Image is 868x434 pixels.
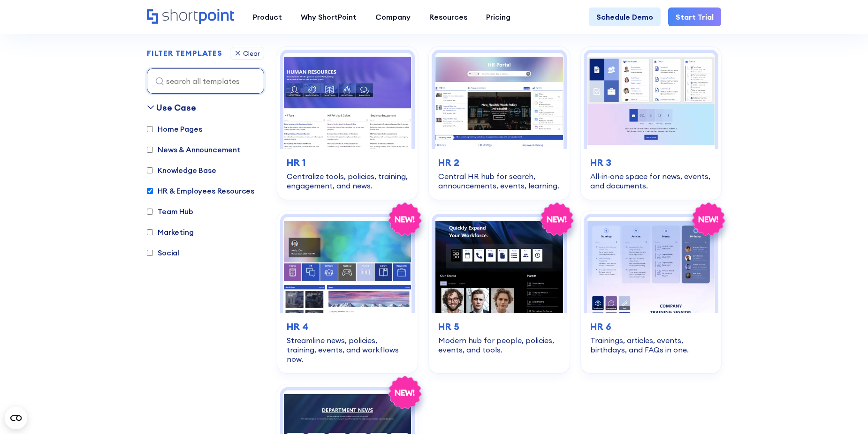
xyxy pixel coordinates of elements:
img: HR 4 – SharePoint HR Intranet Template: Streamline news, policies, training, events, and workflow... [283,217,411,313]
h2: FILTER TEMPLATES [147,49,222,58]
input: Knowledge Base [147,167,153,173]
div: Modern hub for people, policies, events, and tools. [438,336,560,354]
label: Social [147,247,179,258]
div: Why ShortPoint [301,11,357,22]
a: HR 3 – HR Intranet Template: All‑in‑one space for news, events, and documents.HR 3All‑in‑one spac... [581,47,721,200]
h3: HR 1 [287,156,408,170]
input: News & Announcement [147,147,153,153]
a: Start Trial [668,7,721,26]
a: Product [244,7,291,26]
h3: HR 2 [438,156,560,170]
div: Centralize tools, policies, training, engagement, and news. [287,172,408,190]
div: Trainings, articles, events, birthdays, and FAQs in one. [590,336,712,354]
div: Streamline news, policies, training, events, and workflows now. [287,336,408,364]
h3: HR 4 [287,320,408,334]
input: HR & Employees Resources [147,188,153,194]
a: HR 2 - HR Intranet Portal: Central HR hub for search, announcements, events, learning.HR 2Central... [429,47,569,200]
a: HR 1 – Human Resources Template: Centralize tools, policies, training, engagement, and news.HR 1C... [277,47,418,200]
div: Pricing [486,11,510,22]
h3: HR 6 [590,320,712,334]
a: Pricing [477,7,520,26]
input: Team Hub [147,209,153,215]
a: HR 6 – HR SharePoint Site Template: Trainings, articles, events, birthdays, and FAQs in one.HR 6T... [581,211,721,373]
button: Open CMP widget [5,407,27,429]
input: Home Pages [147,126,153,132]
div: Central HR hub for search, announcements, events, learning. [438,172,560,190]
div: Use Case [156,101,196,114]
div: Product [253,11,282,22]
img: HR 1 – Human Resources Template: Centralize tools, policies, training, engagement, and news. [283,53,411,149]
label: News & Announcement [147,144,241,155]
h3: HR 3 [590,156,712,170]
a: Why ShortPoint [291,7,366,26]
a: Resources [420,7,477,26]
div: Resources [429,11,467,22]
input: Social [147,250,153,256]
img: HR 6 – HR SharePoint Site Template: Trainings, articles, events, birthdays, and FAQs in one. [587,217,715,313]
h3: HR 5 [438,320,560,334]
input: Marketing [147,229,153,235]
a: HR 5 – Human Resource Template: Modern hub for people, policies, events, and tools.HR 5Modern hub... [429,211,569,373]
img: HR 5 – Human Resource Template: Modern hub for people, policies, events, and tools. [435,217,563,313]
input: search all templates [147,68,264,94]
label: Knowledge Base [147,165,216,176]
div: All‑in‑one space for news, events, and documents. [590,172,712,190]
label: Marketing [147,226,194,238]
a: Company [366,7,420,26]
a: Schedule Demo [589,7,661,26]
div: Clear [243,50,260,57]
label: Team Hub [147,206,193,217]
img: HR 3 – HR Intranet Template: All‑in‑one space for news, events, and documents. [587,53,715,149]
div: Company [375,11,411,22]
label: Home Pages [147,123,202,135]
a: HR 4 – SharePoint HR Intranet Template: Streamline news, policies, training, events, and workflow... [277,211,418,373]
img: HR 2 - HR Intranet Portal: Central HR hub for search, announcements, events, learning. [435,53,563,149]
iframe: Chat Widget [821,389,868,434]
a: Home [147,9,234,25]
label: HR & Employees Resources [147,185,254,196]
